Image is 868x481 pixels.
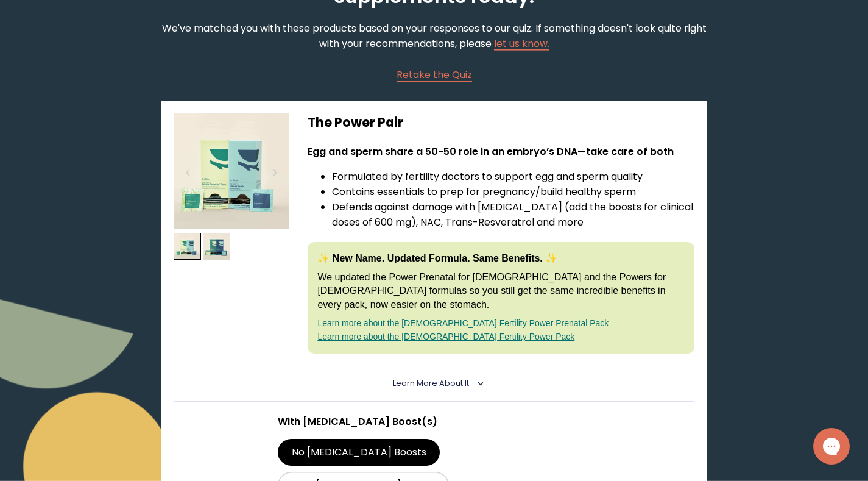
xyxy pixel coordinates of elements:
li: Contains essentials to prep for pregnancy/build healthy sperm [332,184,694,199]
img: thumbnail image [203,233,231,260]
p: We've matched you with these products based on your responses to our quiz. If something doesn't l... [161,21,706,51]
li: Defends against damage with [MEDICAL_DATA] (add the boosts for clinical doses of 600 mg), NAC, Tr... [332,199,694,230]
span: Learn More About it [393,378,469,388]
li: Formulated by fertility doctors to support egg and sperm quality [332,169,694,184]
summary: Learn More About it < [393,378,475,389]
iframe: Gorgias live chat messenger [807,424,856,469]
a: let us know. [494,37,549,51]
i: < [473,380,484,387]
strong: Egg and sperm share a 50-50 role in an embryo’s DNA—take care of both [308,144,674,159]
strong: ✨ New Name. Updated Formula. Same Benefits. ✨ [317,253,557,263]
a: Retake the Quiz [397,67,472,82]
img: thumbnail image [174,233,201,260]
span: Retake the Quiz [397,68,472,82]
img: thumbnail image [174,113,289,229]
label: No [MEDICAL_DATA] Boosts [278,439,440,466]
p: We updated the Power Prenatal for [DEMOGRAPHIC_DATA] and the Powers for [DEMOGRAPHIC_DATA] formul... [317,271,684,312]
p: With [MEDICAL_DATA] Boost(s) [278,414,590,429]
a: Learn more about the [DEMOGRAPHIC_DATA] Fertility Power Pack [317,332,574,341]
a: Learn more about the [DEMOGRAPHIC_DATA] Fertility Power Prenatal Pack [317,318,609,328]
span: The Power Pair [308,113,403,131]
